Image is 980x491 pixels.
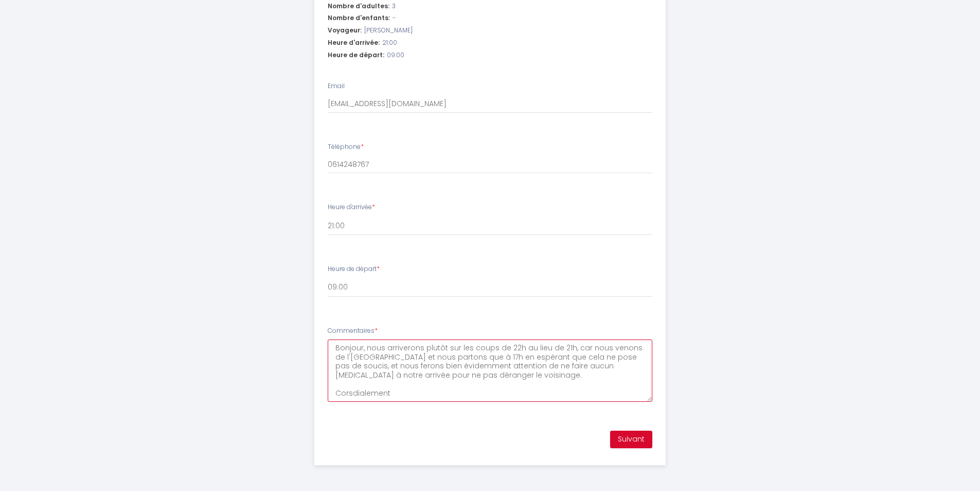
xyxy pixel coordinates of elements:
span: 09:00 [387,50,404,60]
button: Suivant [610,431,652,448]
span: Voyageur: [328,26,362,36]
span: 21:00 [382,38,397,48]
span: Nombre d'enfants: [328,13,390,23]
span: Heure d'arrivée: [328,38,380,48]
label: Heure d'arrivée [328,202,375,212]
span: Nombre d'adultes: [328,2,389,11]
span: [PERSON_NAME] [364,26,413,36]
label: Commentaires [328,326,378,336]
label: Téléphone [328,142,364,152]
label: Email [328,81,345,91]
label: Heure de départ [328,264,380,274]
span: Heure de départ: [328,50,384,60]
span: 3 [392,2,396,11]
span: - [393,13,396,23]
